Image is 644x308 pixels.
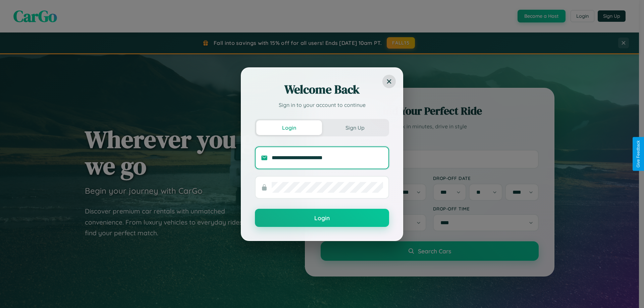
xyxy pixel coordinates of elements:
[636,140,641,168] div: Give Feedback
[255,101,389,109] p: Sign in to your account to continue
[255,209,389,227] button: Login
[256,120,322,135] button: Login
[255,81,389,98] h2: Welcome Back
[322,120,388,135] button: Sign Up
